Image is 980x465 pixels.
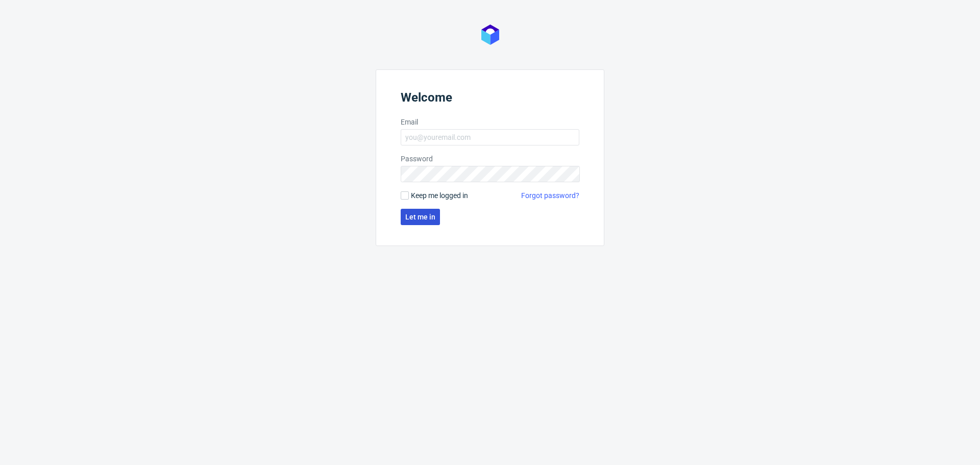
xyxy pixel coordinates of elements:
header: Welcome [401,90,579,109]
input: you@youremail.com [401,129,579,145]
a: Forgot password? [521,190,579,201]
span: Keep me logged in [411,190,468,201]
label: Email [401,117,579,127]
label: Password [401,154,579,164]
span: Let me in [405,213,435,221]
button: Let me in [401,209,440,225]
